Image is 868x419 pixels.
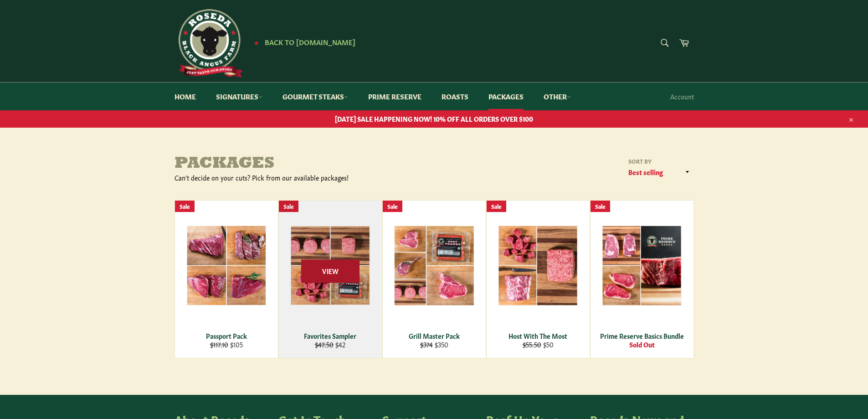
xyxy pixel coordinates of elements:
s: $117.10 [210,340,228,349]
img: Grill Master Pack [394,225,474,306]
a: Favorites Sampler Favorites Sampler $47.50 $42 View [278,200,382,358]
div: Grill Master Pack [388,331,480,340]
div: Sale [383,201,402,212]
div: Sold Out [596,340,688,349]
a: Roasts [432,83,478,110]
a: Gourmet Steaks [273,83,357,110]
div: Sale [487,201,506,212]
div: Sale [175,201,195,212]
a: Home [165,83,205,110]
a: Packages [479,83,533,110]
h1: Packages [175,155,434,173]
a: Account [666,83,699,110]
label: Sort by [626,157,694,165]
img: Prime Reserve Basics Bundle [602,225,682,306]
div: Host With The Most [492,331,584,340]
s: $55.50 [523,340,541,349]
div: Prime Reserve Basics Bundle [596,331,688,340]
a: Prime Reserve Basics Bundle Prime Reserve Basics Bundle Sold Out [590,200,694,358]
div: Can't decide on your cuts? Pick from our available packages! [175,173,434,182]
span: View [301,259,360,283]
a: Other [534,83,580,110]
img: Passport Pack [186,225,267,305]
img: Host With The Most [498,225,578,306]
div: $50 [492,340,584,349]
div: $105 [180,340,272,349]
a: ★ Back to [DOMAIN_NAME] [249,39,355,46]
div: $350 [388,340,480,349]
a: Prime Reserve [359,83,431,110]
span: Back to [DOMAIN_NAME] [265,37,355,47]
div: Passport Pack [180,331,272,340]
a: Grill Master Pack Grill Master Pack $374 $350 [382,200,486,358]
div: Favorites Sampler [284,331,376,340]
span: ★ [254,39,259,46]
a: Signatures [207,83,272,110]
a: Passport Pack Passport Pack $117.10 $105 [175,200,278,358]
img: Roseda Beef [175,9,243,78]
a: Host With The Most Host With The Most $55.50 $50 [486,200,590,358]
div: Sale [591,201,610,212]
s: $374 [420,340,433,349]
